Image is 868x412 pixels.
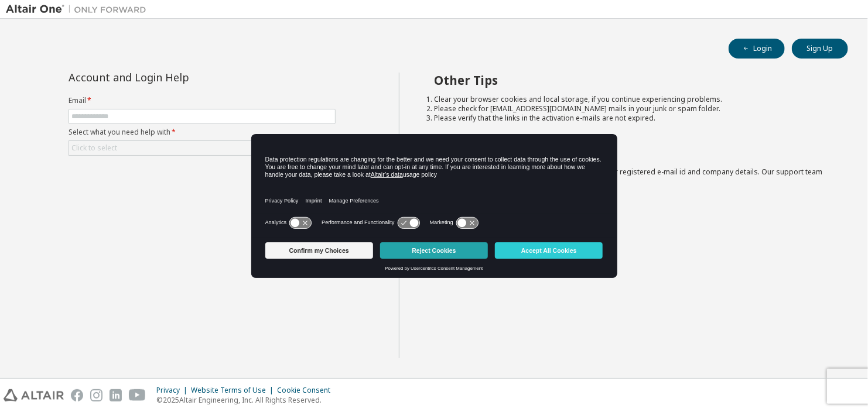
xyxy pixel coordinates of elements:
[435,114,828,123] li: Please verify that the links in the activation e-mails are not expired.
[435,104,828,114] li: Please check for [EMAIL_ADDRESS][DOMAIN_NAME] mails in your junk or spam folder.
[90,389,102,401] img: instagram.svg
[129,389,146,401] img: youtube.svg
[729,39,785,59] button: Login
[156,395,337,405] p: © 2025 Altair Engineering, Inc. All Rights Reserved.
[69,141,335,155] div: Click to select
[191,386,277,395] div: Website Terms of Use
[792,39,848,59] button: Sign Up
[277,386,337,395] div: Cookie Consent
[156,386,191,395] div: Privacy
[435,95,828,104] li: Clear your browser cookies and local storage, if you continue experiencing problems.
[69,128,336,137] label: Select what you need help with
[6,4,152,15] img: Altair One
[435,167,823,186] span: with a brief description of the problem, your registered e-mail id and company details. Our suppo...
[69,73,282,82] div: Account and Login Help
[69,96,336,105] label: Email
[435,73,828,88] h2: Other Tips
[4,389,64,401] img: altair_logo.svg
[71,389,83,401] img: facebook.svg
[110,389,122,401] img: linkedin.svg
[71,143,117,153] div: Click to select
[435,145,828,160] h2: Not sure how to login?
